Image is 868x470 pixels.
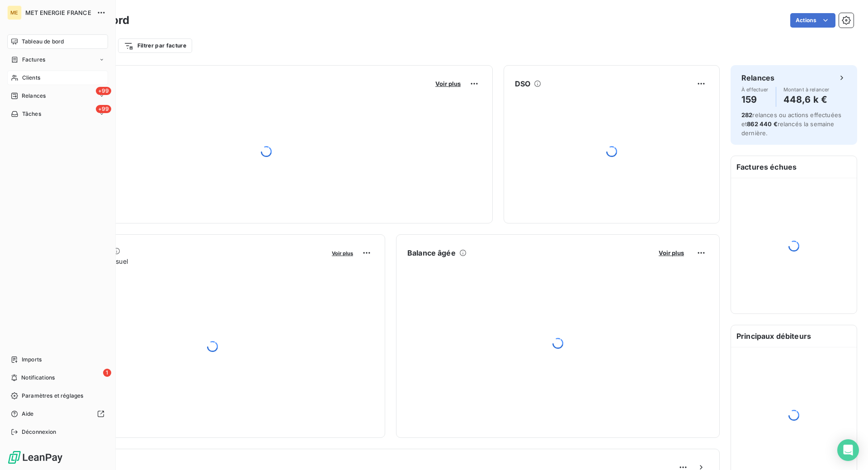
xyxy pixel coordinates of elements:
[96,105,111,113] span: +99
[790,13,835,28] button: Actions
[433,80,463,88] button: Voir plus
[7,450,63,465] img: Logo LeanPay
[837,439,859,461] div: Open Intercom Messenger
[22,92,46,100] span: Relances
[731,325,857,347] h6: Principaux débiteurs
[407,247,456,258] h6: Balance âgée
[22,410,34,418] span: Aide
[656,249,687,257] button: Voir plus
[659,249,684,256] span: Voir plus
[329,249,356,257] button: Voir plus
[96,87,111,95] span: +99
[741,111,752,119] span: 282
[118,38,192,53] button: Filtrer par facture
[332,250,353,256] span: Voir plus
[22,74,40,82] span: Clients
[22,56,45,64] span: Factures
[103,369,111,377] span: 1
[731,156,857,178] h6: Factures échues
[435,80,461,87] span: Voir plus
[22,428,57,436] span: Déconnexion
[22,392,83,400] span: Paramètres et réglages
[741,111,841,137] span: relances ou actions effectuées et relancés la semaine dernière.
[783,87,830,92] span: Montant à relancer
[783,92,830,107] h4: 448,6 k €
[7,407,108,421] a: Aide
[22,38,64,46] span: Tableau de bord
[741,87,769,92] span: À effectuer
[747,120,777,128] span: 862 440 €
[7,5,22,20] div: ME
[22,110,41,118] span: Tâches
[741,92,769,107] h4: 159
[51,256,325,266] span: Chiffre d'affaires mensuel
[21,374,55,382] span: Notifications
[515,78,530,89] h6: DSO
[741,72,774,83] h6: Relances
[25,9,91,16] span: MET ENERGIE FRANCE
[22,356,42,364] span: Imports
